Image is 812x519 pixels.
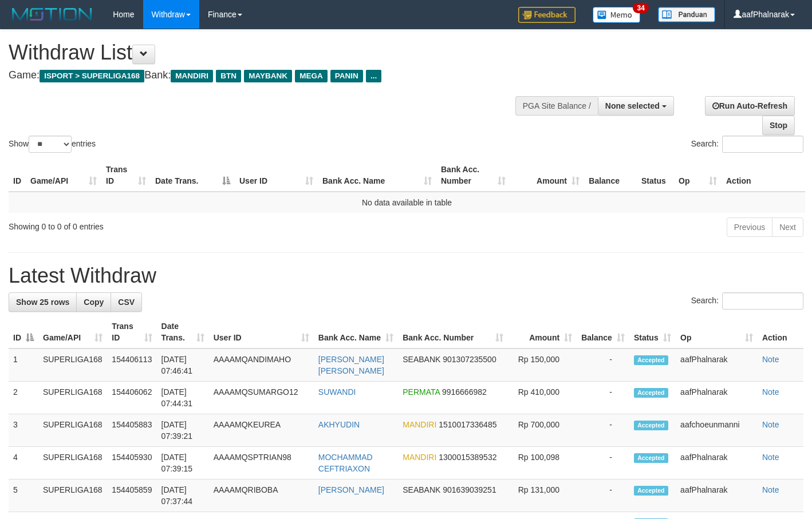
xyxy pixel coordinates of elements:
[508,316,577,348] th: Amount: activate to sort column ascending
[318,485,384,494] a: [PERSON_NAME]
[111,292,142,312] a: CSV
[518,7,576,23] img: Feedback.jpg
[762,485,779,494] a: Note
[403,355,440,364] span: SEABANK
[577,414,629,447] td: -
[107,480,156,512] td: 154405859
[634,355,668,365] span: Accepted
[676,480,758,512] td: aafPhalnarak
[76,292,111,312] a: Copy
[9,41,530,64] h1: Withdraw List
[101,159,151,192] th: Trans ID: activate to sort column ascending
[593,7,641,23] img: Button%20Memo.svg
[398,316,508,348] th: Bank Acc. Number: activate to sort column ascending
[634,388,668,398] span: Accepted
[772,217,803,237] a: Next
[9,348,38,382] td: 1
[674,159,722,192] th: Op: activate to sort column ascending
[157,382,209,414] td: [DATE] 07:44:31
[577,447,629,480] td: -
[16,298,69,307] span: Show 25 rows
[676,316,758,348] th: Op: activate to sort column ascending
[508,447,577,480] td: Rp 100,098
[84,298,104,307] span: Copy
[216,70,241,82] span: BTN
[443,485,496,494] span: Copy 901639039251 to clipboard
[318,355,384,375] a: [PERSON_NAME] [PERSON_NAME]
[107,414,156,447] td: 154405883
[118,298,135,307] span: CSV
[157,414,209,447] td: [DATE] 07:39:21
[634,453,668,463] span: Accepted
[691,136,803,153] label: Search:
[605,101,660,110] span: None selected
[107,382,156,414] td: 154406062
[9,216,330,232] div: Showing 0 to 0 of 0 entries
[9,264,803,287] h1: Latest Withdraw
[209,382,314,414] td: AAAAMQSUMARGO12
[9,136,96,153] label: Show entries
[9,159,26,192] th: ID
[598,96,674,116] button: None selected
[510,159,584,192] th: Amount: activate to sort column ascending
[577,316,629,348] th: Balance: activate to sort column ascending
[762,387,779,397] a: Note
[244,70,292,82] span: MAYBANK
[318,420,360,429] a: AKHYUDIN
[508,382,577,414] td: Rp 410,000
[38,316,107,348] th: Game/API: activate to sort column ascending
[9,414,38,447] td: 3
[107,447,156,480] td: 154405930
[508,348,577,382] td: Rp 150,000
[157,480,209,512] td: [DATE] 07:37:44
[762,420,779,429] a: Note
[758,316,803,348] th: Action
[9,70,530,81] h4: Game: Bank:
[705,96,795,116] a: Run Auto-Refresh
[9,6,96,23] img: MOTION_logo.png
[727,217,772,237] a: Previous
[9,480,38,512] td: 5
[107,316,156,348] th: Trans ID: activate to sort column ascending
[9,447,38,480] td: 4
[629,316,676,348] th: Status: activate to sort column ascending
[366,70,381,82] span: ...
[403,453,436,462] span: MANDIRI
[38,414,107,447] td: SUPERLIGA168
[676,447,758,480] td: aafPhalnarak
[584,159,637,192] th: Balance
[157,447,209,480] td: [DATE] 07:39:15
[722,292,803,310] input: Search:
[9,316,38,348] th: ID: activate to sort column descending
[318,159,436,192] th: Bank Acc. Name: activate to sort column ascending
[209,316,314,348] th: User ID: activate to sort column ascending
[508,480,577,512] td: Rp 131,000
[443,355,496,364] span: Copy 901307235500 to clipboard
[26,159,101,192] th: Game/API: activate to sort column ascending
[634,421,668,430] span: Accepted
[209,480,314,512] td: AAAAMQRIBOBA
[38,348,107,382] td: SUPERLIGA168
[209,414,314,447] td: AAAAMQKEUREA
[722,136,803,153] input: Search:
[515,96,598,116] div: PGA Site Balance /
[38,480,107,512] td: SUPERLIGA168
[107,348,156,382] td: 154406113
[157,348,209,382] td: [DATE] 07:46:41
[577,382,629,414] td: -
[722,159,805,192] th: Action
[637,159,674,192] th: Status
[38,382,107,414] td: SUPERLIGA168
[209,447,314,480] td: AAAAMQSPTRIAN98
[442,387,487,397] span: Copy 9916666982 to clipboard
[658,7,715,22] img: panduan.png
[508,414,577,447] td: Rp 700,000
[439,420,496,429] span: Copy 1510017336485 to clipboard
[676,382,758,414] td: aafPhalnarak
[330,70,363,82] span: PANIN
[439,453,496,462] span: Copy 1300015389532 to clipboard
[676,348,758,382] td: aafPhalnarak
[38,447,107,480] td: SUPERLIGA168
[314,316,398,348] th: Bank Acc. Name: activate to sort column ascending
[403,485,440,494] span: SEABANK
